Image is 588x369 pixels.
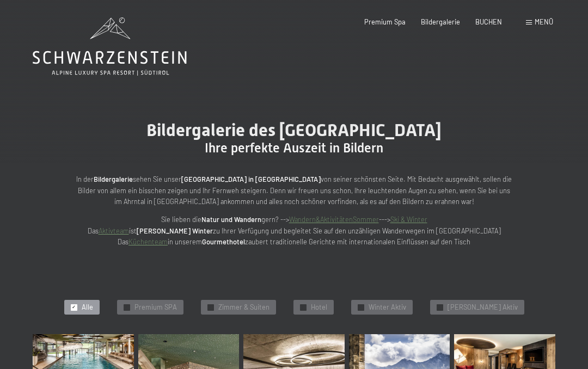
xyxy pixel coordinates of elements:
a: Premium Spa [364,17,406,26]
span: ✓ [301,304,305,310]
span: ✓ [438,304,442,310]
p: In der sehen Sie unser von seiner schönsten Seite. Mit Bedacht ausgewählt, sollen die Bilder von ... [76,174,512,207]
span: Winter Aktiv [369,303,406,312]
a: Küchenteam [128,237,168,246]
a: Ski & Winter [390,215,427,224]
span: ✓ [359,304,363,310]
span: ✓ [72,304,76,310]
span: Bildergalerie des [GEOGRAPHIC_DATA] [146,120,442,140]
span: Hotel [311,303,327,312]
span: Menü [535,17,553,26]
span: Alle [82,303,93,312]
span: Zimmer & Suiten [218,303,269,312]
a: Aktivteam [99,226,129,235]
strong: [GEOGRAPHIC_DATA] in [GEOGRAPHIC_DATA] [181,175,321,183]
span: Premium SPA [134,303,177,312]
strong: Bildergalerie [94,175,133,183]
p: Sie lieben die gern? --> ---> Das ist zu Ihrer Verfügung und begleitet Sie auf den unzähligen Wan... [76,214,512,247]
a: Bildergalerie [421,17,460,26]
span: Ihre perfekte Auszeit in Bildern [205,140,383,156]
span: ✓ [125,304,128,310]
strong: [PERSON_NAME] Winter [137,226,213,235]
span: ✓ [209,304,212,310]
strong: Gourmethotel [202,237,245,246]
a: BUCHEN [475,17,502,26]
span: [PERSON_NAME] Aktiv [448,303,518,312]
a: Wandern&AktivitätenSommer [289,215,379,224]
